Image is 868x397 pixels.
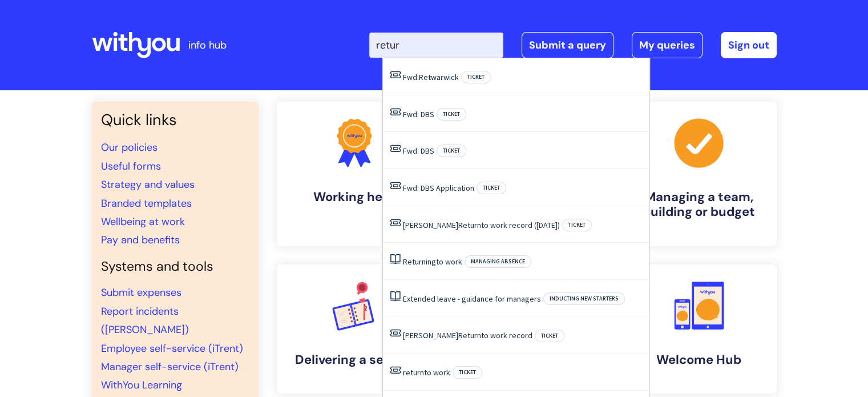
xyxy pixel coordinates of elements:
[721,32,777,58] a: Sign out
[286,190,423,204] h4: Working here
[535,330,564,342] span: Ticket
[286,352,423,367] h4: Delivering a service
[403,294,541,304] a: Extended leave - guidance for managers
[101,342,243,355] a: Employee self-service (iTrent)
[101,378,182,392] a: WithYou Learning
[403,256,462,267] a: Returningto work
[101,178,195,191] a: Strategy and values
[101,233,180,247] a: Pay and benefits
[458,220,481,230] span: Return
[632,32,703,58] a: My queries
[621,264,777,394] a: Welcome Hub
[101,197,192,210] a: Branded templates
[403,367,450,378] a: returnto work
[631,190,768,220] h4: Managing a team, building or budget
[461,71,491,83] span: Ticket
[369,33,503,58] input: Search
[101,215,185,228] a: Wellbeing at work
[403,220,560,230] a: [PERSON_NAME]Returnto work record ([DATE])
[437,145,466,157] span: Ticket
[453,366,482,379] span: Ticket
[101,141,158,154] a: Our policies
[101,286,181,299] a: Submit expenses
[562,219,592,231] span: Ticket
[458,330,481,340] span: Return
[403,367,424,378] span: return
[403,330,532,340] a: [PERSON_NAME]Returnto work record
[277,264,432,394] a: Delivering a service
[101,360,239,374] a: Manager self-service (iTrent)
[437,108,466,121] span: Ticket
[101,259,249,275] h4: Systems and tools
[277,102,432,246] a: Working here
[465,255,531,268] span: Managing absence
[419,72,431,82] span: Ret
[477,182,506,194] span: Ticket
[101,159,161,173] a: Useful forms
[621,102,777,246] a: Managing a team, building or budget
[522,32,613,58] a: Submit a query
[188,36,227,54] p: info hub
[101,111,249,129] h3: Quick links
[403,146,434,156] a: Fwd: DBS
[403,256,436,267] span: Returning
[543,292,625,305] span: Inducting new starters
[369,32,777,58] div: | -
[631,352,768,367] h4: Welcome Hub
[403,183,474,193] a: Fwd: DBS Application
[403,109,434,119] a: Fwd: DBS
[101,304,189,336] a: Report incidents ([PERSON_NAME])
[403,72,459,82] a: Fwd:Retwarwick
